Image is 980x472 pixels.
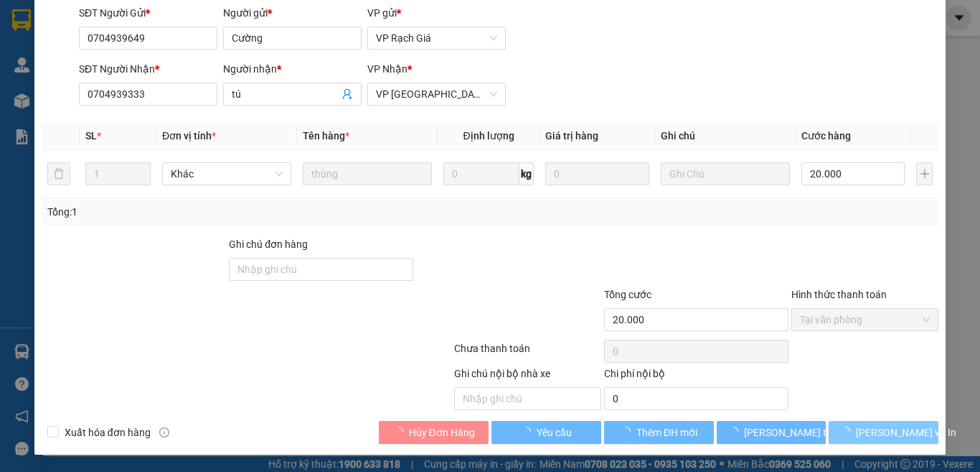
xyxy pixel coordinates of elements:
span: Định lượng [463,130,514,142]
span: loading [728,427,744,437]
span: [PERSON_NAME] thay đổi [744,425,859,440]
input: Ghi chú đơn hàng [229,258,413,281]
div: Tổng: 1 [47,204,380,220]
span: Xuất hóa đơn hàng [59,425,156,440]
div: Người gửi [223,5,362,21]
span: SL [85,130,97,142]
span: loading [521,427,537,437]
span: info-circle [159,427,169,438]
span: Yêu cầu [537,425,572,440]
div: Chi phí nội bộ [604,366,788,387]
input: Ghi Chú [661,162,790,185]
span: Đơn vị tính [162,130,216,142]
span: Giá trị hàng [545,130,598,142]
span: Hủy Đơn Hàng [409,425,475,440]
input: VD: Bàn, Ghế [303,162,432,185]
button: Hủy Đơn Hàng [379,421,489,444]
button: [PERSON_NAME] và In [829,421,938,444]
button: [PERSON_NAME] thay đổi [717,421,826,444]
button: Thêm ĐH mới [604,421,714,444]
span: user-add [341,88,353,100]
span: Tổng cước [604,289,651,300]
span: Tại văn phòng [800,309,930,330]
span: Tên hàng [303,130,349,142]
span: kg [519,162,534,185]
input: 0 [545,162,649,185]
div: SĐT Người Gửi [79,5,217,21]
label: Ghi chú đơn hàng [229,239,308,250]
span: loading [621,427,636,437]
th: Ghi chú [655,122,796,150]
div: Ghi chú nội bộ nhà xe [454,366,601,387]
input: Nhập ghi chú [454,387,601,410]
span: VP Rạch Giá [376,27,497,49]
div: Người nhận [223,61,362,77]
div: SĐT Người Nhận [79,61,217,77]
span: loading [393,427,409,437]
span: VP Nhận [367,63,407,75]
span: loading [840,427,856,437]
div: VP gửi [367,5,506,21]
button: Yêu cầu [491,421,601,444]
span: [PERSON_NAME] và In [856,425,956,440]
span: Cước hàng [801,130,851,142]
label: Hình thức thanh toán [791,289,887,300]
button: delete [47,162,70,185]
span: VP Hà Tiên [376,83,497,105]
div: Chưa thanh toán [453,341,603,366]
button: plus [916,162,933,185]
span: Khác [171,163,283,185]
span: Thêm ĐH mới [636,425,697,440]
